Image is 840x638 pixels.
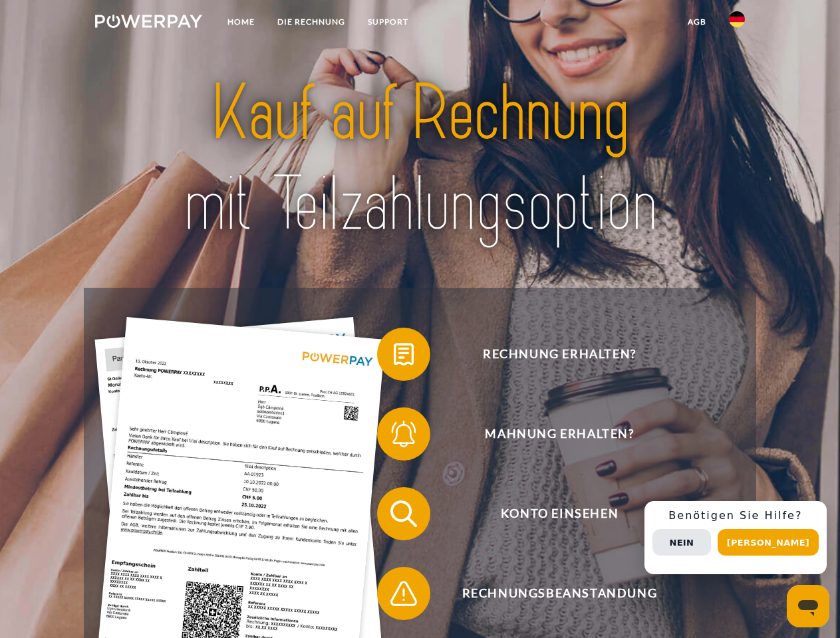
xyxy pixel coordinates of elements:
img: qb_search.svg [387,497,420,530]
button: Rechnung erhalten? [377,328,723,381]
img: title-powerpay_de.svg [127,64,713,255]
button: Konto einsehen [377,487,723,540]
div: Schnellhilfe [644,501,827,574]
img: qb_bell.svg [387,417,420,451]
img: qb_warning.svg [387,577,420,610]
img: de [729,11,745,27]
span: Mahnung erhalten? [396,407,722,461]
img: qb_bill.svg [387,338,420,371]
a: agb [676,10,718,34]
button: Rechnungsbeanstandung [377,567,723,620]
span: Rechnungsbeanstandung [396,567,722,620]
a: Home [216,10,266,34]
h3: Benötigen Sie Hilfe? [652,509,819,522]
button: Nein [652,529,711,556]
iframe: Schaltfläche zum Öffnen des Messaging-Fensters [787,585,829,627]
button: Mahnung erhalten? [377,407,723,461]
img: logo-powerpay-white.svg [95,15,202,28]
a: SUPPORT [356,10,420,34]
span: Konto einsehen [396,487,722,540]
span: Rechnung erhalten? [396,328,722,381]
button: [PERSON_NAME] [718,529,819,556]
a: DIE RECHNUNG [266,10,356,34]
